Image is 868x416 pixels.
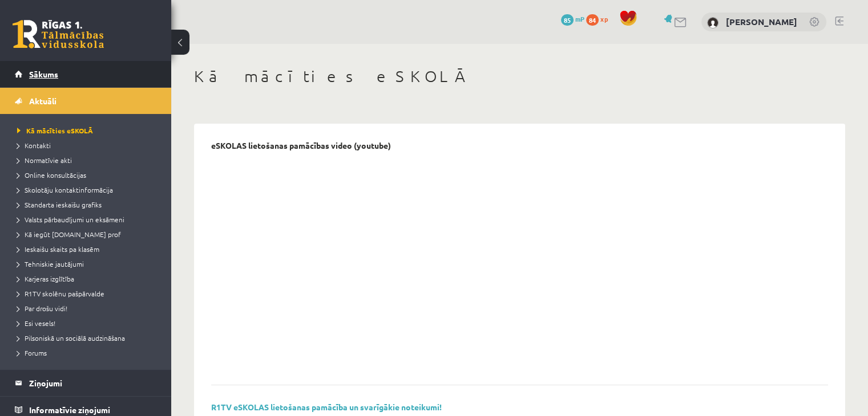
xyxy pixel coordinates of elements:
span: 85 [561,14,574,26]
a: Sākums [15,61,157,87]
a: Par drošu vidi! [17,303,160,313]
legend: Ziņojumi [29,370,157,396]
a: Normatīvie akti [17,155,160,165]
span: Kontakti [17,141,51,150]
span: Forums [17,348,47,357]
span: Normatīvie akti [17,156,72,165]
a: Ieskaišu skaits pa klasēm [17,244,160,254]
a: Karjeras izglītība [17,274,160,284]
span: Tehniskie jautājumi [17,259,84,268]
a: Online konsultācijas [17,170,160,180]
span: Esi vesels! [17,319,55,328]
span: Skolotāju kontaktinformācija [17,185,113,194]
a: Valsts pārbaudījumi un eksāmeni [17,214,160,225]
a: Tehniskie jautājumi [17,259,160,269]
a: R1TV eSKOLAS lietošanas pamācība un svarīgākie noteikumi! [211,402,442,412]
span: Aktuāli [29,96,56,106]
span: Valsts pārbaudījumi un eksāmeni [17,215,124,224]
span: Sākums [29,69,58,79]
a: 85 mP [561,14,584,23]
span: Standarta ieskaišu grafiks [17,200,102,209]
span: Ieskaišu skaits pa klasēm [17,244,99,254]
span: Kā iegūt [DOMAIN_NAME] prof [17,230,121,239]
a: Skolotāju kontaktinformācija [17,185,160,195]
span: 84 [586,14,599,26]
span: xp [600,14,608,23]
a: [PERSON_NAME] [726,16,797,27]
span: Online konsultācijas [17,170,86,180]
a: 84 xp [586,14,613,23]
a: Ziņojumi [15,370,157,396]
a: Standarta ieskaišu grafiks [17,199,160,210]
a: Pilsoniskā un sociālā audzināšana [17,333,160,343]
h1: Kā mācīties eSKOLĀ [194,67,845,86]
span: Par drošu vidi! [17,304,67,313]
span: Karjeras izglītība [17,274,74,283]
a: Esi vesels! [17,318,160,328]
span: mP [575,14,584,23]
span: Kā mācīties eSKOLĀ [17,126,93,135]
a: R1TV skolēnu pašpārvalde [17,288,160,299]
span: R1TV skolēnu pašpārvalde [17,289,104,298]
a: Forums [17,348,160,358]
a: Rīgas 1. Tālmācības vidusskola [13,20,104,48]
a: Kā iegūt [DOMAIN_NAME] prof [17,229,160,239]
span: Pilsoniskā un sociālā audzināšana [17,333,125,342]
a: Kā mācīties eSKOLĀ [17,125,160,136]
a: Kontakti [17,140,160,150]
p: eSKOLAS lietošanas pamācības video (youtube) [211,141,391,150]
img: Raivo Jurciks [707,17,718,28]
a: Aktuāli [15,88,157,114]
